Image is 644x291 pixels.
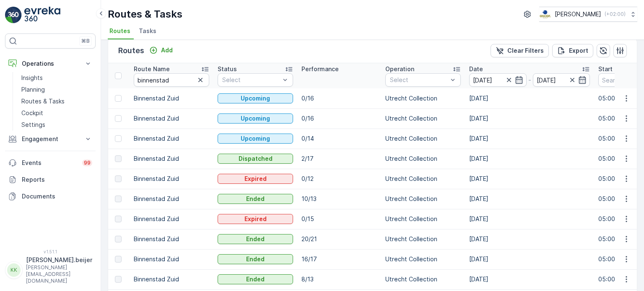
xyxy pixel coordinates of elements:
[22,175,92,184] p: Reports
[115,95,122,102] div: Toggle Row Selected
[218,194,293,204] button: Ended
[115,155,122,162] div: Toggle Row Selected
[115,115,122,122] div: Toggle Row Selected
[22,59,79,68] p: Operations
[469,73,527,87] input: dd/mm/yyyy
[218,154,293,164] button: Dispatched
[18,119,96,131] a: Settings
[555,10,601,18] p: [PERSON_NAME]
[491,44,549,57] button: Clear Filters
[218,274,293,284] button: Ended
[301,114,377,123] p: 0/16
[134,275,209,283] p: Binnenstad Zuid
[465,88,594,108] td: [DATE]
[301,235,377,243] p: 20/21
[21,74,43,82] p: Insights
[5,55,96,72] button: Operations
[385,134,461,143] p: Utrecht Collection
[218,134,293,144] button: Upcoming
[244,215,267,223] p: Expired
[134,175,209,183] p: Binnenstad Zuid
[115,196,122,202] div: Toggle Row Selected
[81,38,90,44] p: ⌘B
[301,275,377,283] p: 8/13
[465,229,594,249] td: [DATE]
[465,269,594,289] td: [DATE]
[139,27,156,35] span: Tasks
[134,114,209,123] p: Binnenstad Zuid
[385,275,461,283] p: Utrecht Collection
[301,65,339,73] p: Performance
[605,11,626,18] p: ( +02:00 )
[385,65,414,73] p: Operation
[465,189,594,209] td: [DATE]
[5,249,96,254] span: v 1.51.1
[21,121,45,129] p: Settings
[246,275,265,283] p: Ended
[134,65,170,73] p: Route Name
[301,195,377,203] p: 10/13
[109,27,130,35] span: Routes
[21,109,43,117] p: Cockpit
[241,134,270,143] p: Upcoming
[134,235,209,243] p: Binnenstad Zuid
[18,84,96,95] a: Planning
[134,195,209,203] p: Binnenstad Zuid
[539,7,637,22] button: [PERSON_NAME](+02:00)
[528,75,531,85] p: -
[21,97,65,106] p: Routes & Tasks
[385,114,461,123] p: Utrecht Collection
[5,155,96,171] a: Events99
[239,155,273,163] p: Dispatched
[7,263,21,277] div: KK
[5,256,96,284] button: KK[PERSON_NAME].beijer[PERSON_NAME][EMAIL_ADDRESS][DOMAIN_NAME]
[26,264,92,284] p: [PERSON_NAME][EMAIL_ADDRESS][DOMAIN_NAME]
[5,171,96,188] a: Reports
[84,160,91,166] p: 99
[244,175,267,183] p: Expired
[134,134,209,143] p: Binnenstad Zuid
[218,214,293,224] button: Expired
[469,65,483,73] p: Date
[115,135,122,142] div: Toggle Row Selected
[18,95,96,107] a: Routes & Tasks
[22,135,79,143] p: Engagement
[115,175,122,182] div: Toggle Row Selected
[146,45,176,55] button: Add
[465,209,594,229] td: [DATE]
[301,175,377,183] p: 0/12
[218,234,293,244] button: Ended
[385,94,461,103] p: Utrecht Collection
[246,235,265,243] p: Ended
[385,215,461,223] p: Utrecht Collection
[241,114,270,123] p: Upcoming
[18,107,96,119] a: Cockpit
[26,256,92,264] p: [PERSON_NAME].beijer
[118,45,144,57] p: Routes
[385,255,461,263] p: Utrecht Collection
[218,93,293,103] button: Upcoming
[134,94,209,103] p: Binnenstad Zuid
[569,46,588,55] p: Export
[218,65,237,73] p: Status
[161,46,173,54] p: Add
[241,94,270,103] p: Upcoming
[390,76,448,84] p: Select
[115,256,122,263] div: Toggle Row Selected
[246,195,265,203] p: Ended
[5,188,96,205] a: Documents
[465,169,594,189] td: [DATE]
[22,192,92,201] p: Documents
[301,134,377,143] p: 0/14
[385,155,461,163] p: Utrecht Collection
[134,155,209,163] p: Binnenstad Zuid
[115,276,122,283] div: Toggle Row Selected
[22,159,77,167] p: Events
[301,215,377,223] p: 0/15
[5,131,96,147] button: Engagement
[134,215,209,223] p: Binnenstad Zuid
[115,216,122,222] div: Toggle Row Selected
[598,65,629,73] p: Start Time
[539,10,551,19] img: basis-logo_rgb2x.png
[134,73,209,87] input: Search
